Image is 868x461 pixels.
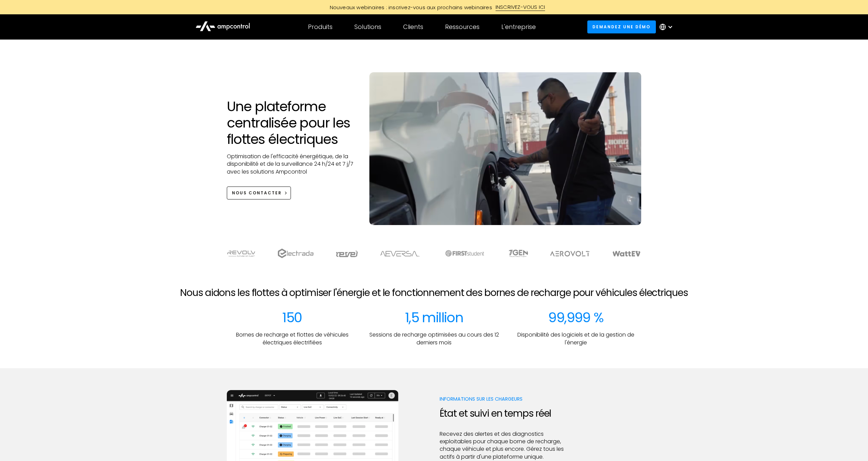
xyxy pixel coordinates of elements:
[440,396,571,402] p: Informations sur les chargeurs
[354,23,381,31] div: Solutions
[282,309,302,326] div: 150
[501,23,536,31] div: L'entreprise
[440,408,571,419] h2: État et suivi en temps réel
[180,287,688,299] h2: Nous aidons les flottes à optimiser l'énergie et le fonctionnement des bornes de recharge pour vé...
[403,23,423,31] div: Clients
[612,251,641,256] img: WattEV logo
[232,190,282,196] div: NOUS CONTACTER
[227,331,358,346] p: Bornes de recharge et flottes de véhicules électriques électrifiées
[587,20,656,33] a: Demandez une démo
[496,3,545,11] div: INSCRIVEZ-VOUS ICI
[323,4,496,11] div: Nouveaux webinaires : inscrivez-vous aux prochains webinaires
[440,430,571,461] p: Recevez des alertes et des diagnostics exploitables pour chaque borne de recharge, chaque véhicul...
[227,187,291,199] a: NOUS CONTACTER
[278,249,313,258] img: electrada logo
[308,23,333,31] div: Produits
[511,331,642,346] p: Disponibilité des logiciels et de la gestion de l'énergie
[405,309,463,326] div: 1,5 million
[445,23,480,31] div: Ressources
[227,98,356,147] h1: Une plateforme centralisée pour les flottes électriques
[550,251,590,256] img: Aerovolt Logo
[369,331,500,346] p: Sessions de recharge optimisées au cours des 12 derniers mois
[548,309,603,326] div: 99,999 %
[281,3,588,11] a: Nouveaux webinaires : inscrivez-vous aux prochains webinairesINSCRIVEZ-VOUS ICI
[227,153,356,176] p: Optimisation de l'efficacité énergétique, de la disponibilité et de la surveillance 24 h/24 et 7 ...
